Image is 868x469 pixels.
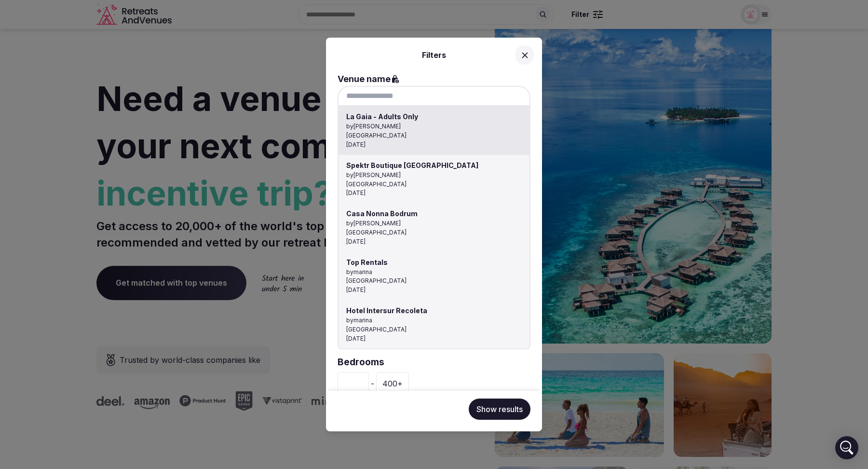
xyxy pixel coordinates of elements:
[346,180,522,189] span: [GEOGRAPHIC_DATA]
[835,436,858,459] div: Open Intercom Messenger
[346,189,522,197] span: [DATE]
[346,268,522,276] span: by marina
[346,171,522,179] span: by [PERSON_NAME]
[346,277,522,285] span: [GEOGRAPHIC_DATA]
[346,258,388,266] strong: Top Rentals
[346,161,478,169] strong: Spektr Boutique [GEOGRAPHIC_DATA]
[346,229,522,237] span: [GEOGRAPHIC_DATA]
[346,335,522,343] span: [DATE]
[346,306,427,315] strong: Hotel Intersur Recoleta
[346,317,522,325] span: by marina
[346,123,522,131] span: by [PERSON_NAME]
[346,141,522,149] span: [DATE]
[346,209,418,218] strong: Casa Nonna Bodrum
[346,112,418,121] strong: La Gaia - Adults Only
[346,132,522,140] span: [GEOGRAPHIC_DATA]
[346,326,522,334] span: [GEOGRAPHIC_DATA]
[346,286,522,294] span: [DATE]
[346,220,522,228] span: by [PERSON_NAME]
[346,238,522,246] span: [DATE]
